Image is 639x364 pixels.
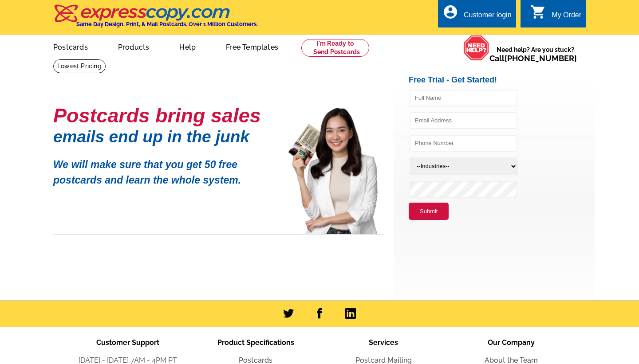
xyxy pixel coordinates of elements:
[442,4,458,20] i: account_circle
[53,132,275,141] h1: emails end up in the junk
[489,54,577,63] span: Call
[39,36,102,57] a: Postcards
[165,36,210,57] a: Help
[53,108,275,123] h1: Postcards bring sales
[212,36,292,57] a: Free Templates
[96,338,159,347] span: Customer Support
[410,90,517,106] input: Full Name
[53,150,275,188] p: We will make sure that you get 50 free postcards and learn the whole system.
[505,54,577,63] a: [PHONE_NUMBER]
[530,10,581,21] a: shopping_cart My Order
[217,338,294,347] span: Product Specifications
[552,11,581,23] div: My Order
[463,35,489,61] img: help
[409,75,595,85] h2: Free Trial - Get Started!
[530,4,546,20] i: shopping_cart
[488,338,535,347] span: Our Company
[464,11,512,23] div: Customer login
[410,135,517,152] input: Phone Number
[410,112,517,129] input: Email Address
[53,11,258,27] a: Same Day Design, Print, & Mail Postcards. Over 1 Million Customers.
[442,10,512,21] a: account_circle Customer login
[489,45,581,63] span: Need help? Are you stuck?
[104,36,164,57] a: Products
[369,338,398,347] span: Services
[76,21,258,27] h4: Same Day Design, Print, & Mail Postcards. Over 1 Million Customers.
[409,203,449,220] button: Submit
